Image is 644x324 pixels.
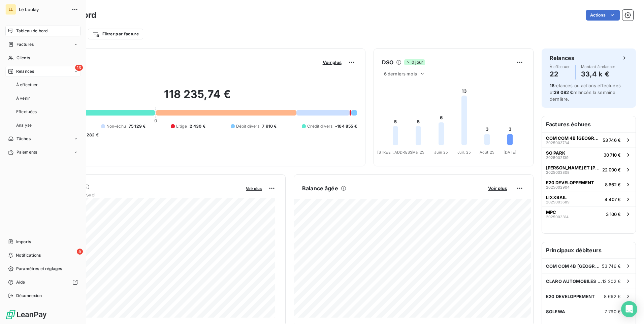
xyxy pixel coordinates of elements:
span: SOLEWA [546,309,565,314]
tspan: Juil. 25 [457,150,471,155]
span: 39 082 € [554,90,573,95]
span: Aide [16,279,25,285]
span: 8 662 € [605,182,621,187]
span: Tâches [17,136,31,142]
span: Effectuées [16,109,37,115]
img: Logo LeanPay [5,309,47,320]
span: 2025003689 [546,200,570,204]
span: 3 100 € [606,212,621,217]
a: Aide [5,277,80,288]
div: LL [5,4,16,15]
span: Relances [16,68,34,74]
span: 53 746 € [603,137,621,143]
h6: Relances [550,54,574,62]
span: MPC [546,209,556,215]
button: Voir plus [486,185,509,191]
span: 7 910 € [262,123,277,129]
span: E20 DEVELOPPEMENT [546,180,594,185]
span: LIXXBAIL [546,195,567,200]
button: SO PARK202500213930 710 € [542,147,636,162]
span: 4 407 € [605,197,621,202]
span: Analyse [16,122,32,128]
span: 2 430 € [190,123,205,129]
span: 30 710 € [604,152,621,158]
span: 5 [77,249,83,255]
span: Paiements [17,149,37,155]
span: 2025003808 [546,170,570,174]
span: À venir [16,95,30,101]
h6: Balance âgée [302,184,338,192]
span: 0 jour [404,59,425,65]
tspan: Mai 25 [412,150,424,155]
div: Open Intercom Messenger [621,301,637,317]
span: Montant à relancer [581,65,615,69]
span: 2025003314 [546,215,569,219]
span: 2025002904 [546,185,570,189]
span: 0 [154,118,157,123]
span: Déconnexion [16,293,42,299]
span: COM COM 4B [GEOGRAPHIC_DATA] [546,135,600,141]
span: SO PARK [546,150,565,156]
span: 7 790 € [605,309,621,314]
h6: Factures échues [542,116,636,132]
span: Tableau de bord [16,28,47,34]
span: Factures [17,41,34,47]
button: Voir plus [321,59,344,65]
span: [PERSON_NAME] ET [PERSON_NAME] [546,165,600,170]
span: 6 derniers mois [384,71,417,76]
h6: Principaux débiteurs [542,242,636,258]
h6: DSO [382,58,393,66]
button: Filtrer par facture [88,29,143,39]
span: 8 662 € [604,294,621,299]
span: À effectuer [550,65,570,69]
span: -282 € [85,132,99,138]
button: LIXXBAIL20250036894 407 € [542,192,636,206]
button: COM COM 4B [GEOGRAPHIC_DATA]202500373453 746 € [542,132,636,147]
span: 12 202 € [602,279,621,284]
span: 2025003734 [546,141,569,145]
button: Actions [586,10,620,21]
span: Notifications [16,252,41,258]
h2: 118 235,74 € [38,88,357,108]
span: Voir plus [488,186,507,191]
span: Voir plus [246,186,262,191]
tspan: Août 25 [480,150,494,155]
h4: 22 [550,69,570,79]
span: Non-échu [106,123,126,129]
span: COM COM 4B [GEOGRAPHIC_DATA] [546,263,602,269]
span: Litige [176,123,187,129]
span: 18 [550,83,554,88]
span: 22 000 € [602,167,621,172]
tspan: Juin 25 [434,150,448,155]
span: CLARO AUTOMOBILES REZE [546,279,602,284]
tspan: [DATE] [504,150,516,155]
span: -164 855 € [335,123,357,129]
span: Clients [17,55,30,61]
span: Imports [16,239,31,245]
span: Voir plus [323,60,342,65]
span: 13 [75,65,83,71]
span: Débit divers [236,123,260,129]
h4: 33,4 k € [581,69,615,79]
span: Crédit divers [307,123,332,129]
span: 2025002139 [546,156,569,160]
button: MPC20250033143 100 € [542,206,636,221]
span: Chiffre d'affaires mensuel [38,191,241,198]
span: À effectuer [16,82,38,88]
span: 75 129 € [129,123,146,129]
span: relances ou actions effectuées et relancés la semaine dernière. [550,83,621,102]
button: [PERSON_NAME] ET [PERSON_NAME]202500380822 000 € [542,162,636,177]
button: E20 DEVELOPPEMENT20250029048 662 € [542,177,636,192]
tspan: [STREET_ADDRESS] [377,150,413,155]
span: 53 746 € [602,263,621,269]
span: Le Loulay [19,7,67,12]
button: Voir plus [244,185,264,191]
span: Paramètres et réglages [16,266,62,272]
span: E20 DEVELOPPEMENT [546,294,595,299]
